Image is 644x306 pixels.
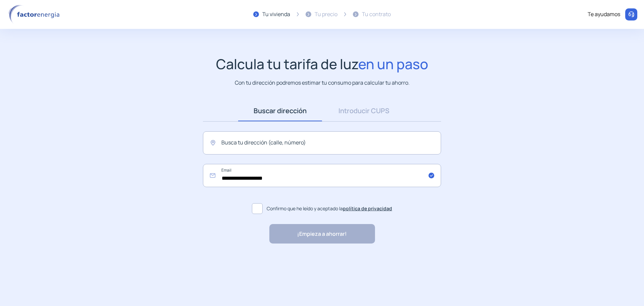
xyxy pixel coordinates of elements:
[588,10,620,19] div: Te ayudamos
[628,11,635,18] img: llamar
[7,5,64,24] img: logo factor
[267,205,392,212] span: Confirmo que he leído y aceptado la
[322,100,406,121] a: Introducir CUPS
[315,10,337,19] div: Tu precio
[358,54,428,73] span: en un paso
[216,56,428,72] h1: Calcula tu tarifa de luz
[362,10,391,19] div: Tu contrato
[262,10,290,19] div: Tu vivienda
[238,100,322,121] a: Buscar dirección
[235,79,410,87] p: Con tu dirección podremos estimar tu consumo para calcular tu ahorro.
[343,205,392,212] a: política de privacidad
